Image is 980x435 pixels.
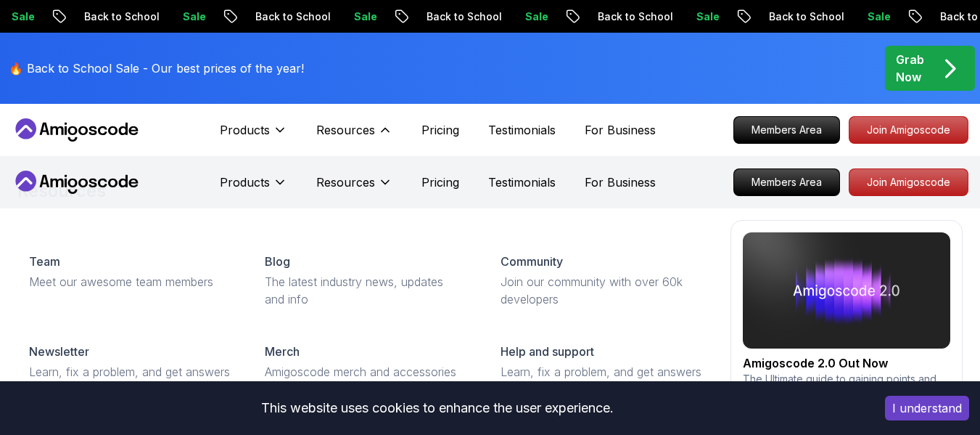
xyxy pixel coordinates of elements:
[489,241,713,320] a: CommunityJoin our community with over 60k developers
[501,253,563,270] p: Community
[501,273,701,308] p: Join our community with over 60k developers
[316,121,375,139] p: Resources
[849,117,968,143] p: Join Amigoscode
[849,169,968,195] p: Join Amigoscode
[585,121,656,139] a: For Business
[896,51,924,86] p: Grab Now
[162,9,209,24] p: Sale
[265,343,300,360] p: Merch
[421,174,459,191] a: Pricing
[743,232,950,349] img: amigoscode 2.0
[421,121,459,139] a: Pricing
[265,273,466,308] p: The latest industry news, updates and info
[265,363,466,398] p: Amigoscode merch and accessories for coding enthusiasts.
[585,174,656,191] a: For Business
[64,9,162,24] p: Back to School
[29,253,60,270] p: Team
[316,121,392,150] button: Resources
[253,241,477,320] a: BlogThe latest industry news, updates and info
[220,121,270,139] p: Products
[733,168,840,196] a: Members Area
[577,9,676,24] p: Back to School
[235,9,334,24] p: Back to School
[406,9,505,24] p: Back to School
[676,9,722,24] p: Sale
[749,9,847,24] p: Back to School
[885,396,969,420] button: Accept cookies
[734,117,839,143] p: Members Area
[220,174,270,191] p: Products
[316,174,392,203] button: Resources
[501,343,594,360] p: Help and support
[11,392,863,424] div: This website uses cookies to enhance the user experience.
[220,121,287,150] button: Products
[265,253,290,270] p: Blog
[488,174,556,191] a: Testimonials
[334,9,380,24] p: Sale
[488,121,556,139] a: Testimonials
[220,174,287,203] button: Products
[849,116,968,144] a: Join Amigoscode
[733,116,840,144] a: Members Area
[743,354,950,372] h2: Amigoscode 2.0 Out Now
[253,331,477,410] a: MerchAmigoscode merch and accessories for coding enthusiasts.
[17,331,242,410] a: NewsletterLearn, fix a problem, and get answers to your questions
[489,331,713,410] a: Help and supportLearn, fix a problem, and get answers to your questions
[734,169,839,195] p: Members Area
[17,241,242,302] a: TeamMeet our awesome team members
[29,273,230,290] p: Meet our awesome team members
[501,363,701,398] p: Learn, fix a problem, and get answers to your questions
[847,9,894,24] p: Sale
[29,343,89,360] p: Newsletter
[316,174,375,191] p: Resources
[505,9,551,24] p: Sale
[9,60,304,77] p: 🔥 Back to School Sale - Our best prices of the year!
[849,168,968,196] a: Join Amigoscode
[29,363,230,398] p: Learn, fix a problem, and get answers to your questions
[743,372,950,401] p: The Ultimate guide to gaining points and unlocking rewards
[730,220,963,431] a: amigoscode 2.0Amigoscode 2.0 Out NowThe Ultimate guide to gaining points and unlocking rewards[DATE]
